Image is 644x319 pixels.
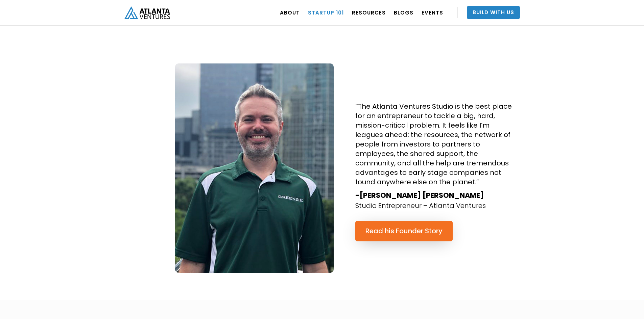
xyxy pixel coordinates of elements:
[352,3,386,22] a: RESOURCES
[308,3,344,22] a: Startup 101
[280,3,300,22] a: ABOUT
[394,3,413,22] a: BLOGS
[355,102,514,187] h4: “The Atlanta Ventures Studio is the best place for an entrepreneur to tackle a big, hard, mission...
[467,6,520,19] a: Build With Us
[355,201,486,211] p: Studio Entrepreneur – Atlanta Ventures
[422,3,443,22] a: EVENTS
[355,190,484,200] strong: -[PERSON_NAME] [PERSON_NAME]
[355,221,453,241] a: Read his Founder Story
[175,63,334,273] img: Charles Brian Quinn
